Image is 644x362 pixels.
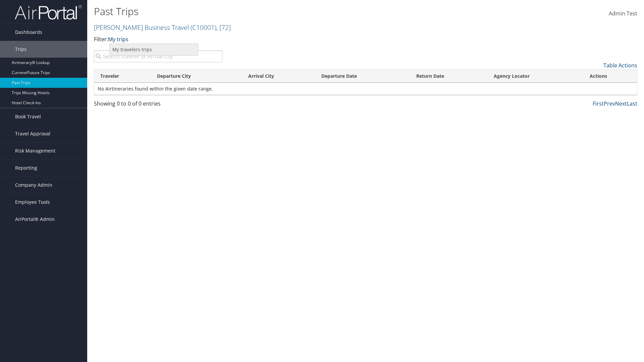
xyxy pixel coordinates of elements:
span: Risk Management [15,142,55,159]
th: Return Date: activate to sort column ascending [410,70,488,83]
input: Search Traveler or Arrival City [94,50,222,62]
th: Departure Date: activate to sort column ascending [315,70,410,83]
th: Arrival City: activate to sort column ascending [242,70,315,83]
a: Next [615,100,627,107]
th: Actions [584,70,637,83]
p: Filter: [94,35,456,44]
span: Reporting [15,160,37,176]
span: Trips [15,41,26,58]
a: My travelers trips [110,44,198,55]
img: airportal-logo.png [15,4,82,20]
span: ( C10001 ) [191,23,216,32]
span: , [ 72 ] [216,23,231,32]
th: Traveler: activate to sort column ascending [94,70,151,83]
span: Book Travel [15,108,41,125]
th: Agency Locator: activate to sort column ascending [488,70,584,83]
a: [PERSON_NAME] Business Travel [94,23,231,32]
h1: Past Trips [94,4,456,18]
a: First [593,100,604,107]
td: No Airtineraries found within the given date range. [94,83,637,95]
span: AirPortal® Admin [15,211,55,228]
span: Dashboards [15,24,42,41]
a: Table Actions [603,62,637,69]
span: Travel Approval [15,125,50,142]
a: Prev [604,100,615,107]
div: Showing 0 to 0 of 0 entries [94,100,222,111]
span: Admin Test [609,10,637,17]
th: Departure City: activate to sort column ascending [151,70,243,83]
a: My trips [108,36,128,43]
span: Company Admin [15,177,52,193]
a: Last [627,100,637,107]
span: Employee Tools [15,194,50,210]
a: Admin Test [609,3,637,24]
